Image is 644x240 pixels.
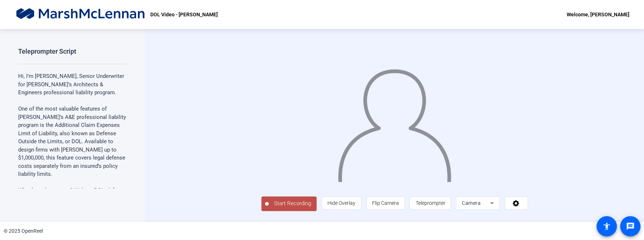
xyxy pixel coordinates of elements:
div: © 2025 OpenReel [4,227,43,235]
mat-icon: message [626,222,635,231]
button: Start Recording [261,196,317,211]
div: Teleprompter Script [18,47,76,56]
img: OpenReel logo [15,7,147,22]
button: Teleprompter [409,196,451,210]
span: Hide Overlay [327,200,355,206]
p: Hi, I’m [PERSON_NAME], Senior Underwriter for [PERSON_NAME]’s Architects & Engineers professional... [18,72,127,105]
p: One of the most valuable features of [PERSON_NAME]’s A&E professional liability program is the Ad... [18,105,127,186]
button: Hide Overlay [322,196,361,210]
img: overlay [337,62,452,182]
button: Flip Camera [366,196,405,210]
span: Camera [462,200,481,206]
span: Flip Camera [372,200,399,206]
mat-icon: accessibility [602,222,611,231]
div: Welcome, [PERSON_NAME] [567,10,629,19]
span: Teleprompter [415,200,445,206]
span: Start Recording [269,199,317,208]
p: DOL Video - [PERSON_NAME] [150,10,218,19]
